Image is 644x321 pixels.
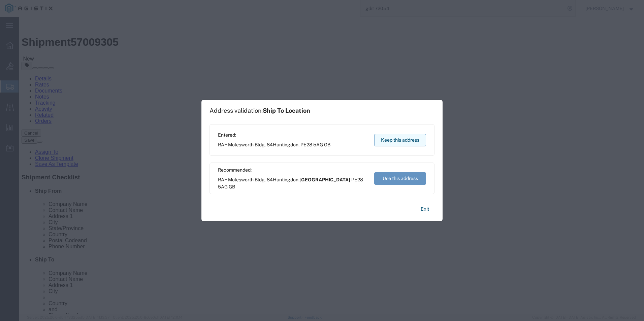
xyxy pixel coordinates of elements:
[374,134,426,146] button: Keep this address
[324,142,330,147] span: GB
[210,107,310,114] h1: Address validation:
[299,177,350,182] span: [GEOGRAPHIC_DATA]
[218,141,330,148] span: RAF Molesworth Bldg. 84 ,
[218,167,368,174] span: Recommended:
[229,184,235,189] span: GB
[300,142,323,147] span: PE28 5AG
[263,107,310,114] span: Ship To Location
[374,172,426,185] button: Use this address
[218,177,363,189] span: PE28 5AG
[273,142,298,147] span: Huntingdon
[273,177,298,182] span: Huntingdon
[415,203,434,215] button: Exit
[218,176,368,190] span: RAF Molesworth Bldg. 84 ,
[218,132,330,139] span: Entered:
